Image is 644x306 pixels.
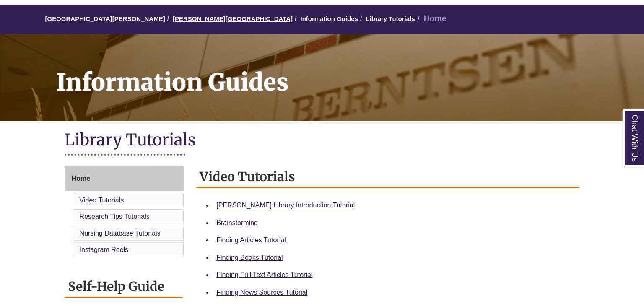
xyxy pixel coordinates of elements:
a: Instagram Reels [80,246,129,253]
a: Home [65,166,184,191]
a: [PERSON_NAME][GEOGRAPHIC_DATA] [173,15,293,22]
a: Library Tutorials [366,15,415,22]
span: Home [72,175,90,182]
h1: Library Tutorials [65,130,580,152]
a: Finding Articles Tutorial [216,236,286,244]
a: Finding Books Tutorial [216,254,283,261]
h2: Self-Help Guide [65,276,183,298]
div: Guide Page Menu [65,166,184,259]
h1: Information Guides [47,34,644,110]
a: Video Tutorials [80,197,124,204]
h2: Video Tutorials [196,166,579,188]
a: [GEOGRAPHIC_DATA][PERSON_NAME] [45,15,165,22]
li: Home [415,13,446,25]
a: Information Guides [300,15,358,22]
a: [PERSON_NAME] Library Introduction Tutorial [216,202,355,209]
a: Brainstorming [216,219,258,226]
a: Nursing Database Tutorials [80,230,161,237]
a: Finding Full Text Articles Tutorial [216,271,312,278]
a: Research Tips Tutorials [80,213,150,220]
a: Finding News Sources Tutorial [216,289,307,296]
